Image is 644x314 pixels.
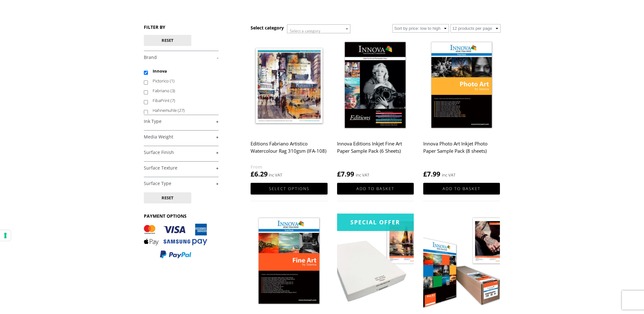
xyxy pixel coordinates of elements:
h4: Media Weight [144,130,219,143]
h2: Innova Photo Art Inkjet Photo Paper Sample Pack (8 sheets) [423,138,500,163]
img: Editions Fabriano Artistico Watercolour Rag 310gsm (IFA-108) [251,38,327,134]
div: Special Offer [337,214,414,231]
a: Select options for “Editions Fabriano Artistico Watercolour Rag 310gsm (IFA-108)” [251,183,327,195]
img: Innova Decor Smooth 210gsm (IFA-024) [423,214,500,310]
label: Hahnemuhle [153,106,213,115]
label: Pictorico [153,76,213,86]
a: Add to basket: “Innova Editions Inkjet Fine Art Paper Sample Pack (6 Sheets)” [337,183,414,195]
a: Editions Fabriano Artistico Watercolour Rag 310gsm (IFA-108) £6.29 [251,38,327,179]
label: FibaPrint [153,96,213,106]
label: Fabriano [153,86,213,96]
a: Add to basket: “Innova Photo Art Inkjet Photo Paper Sample Pack (8 sheets)” [423,183,500,195]
a: + [144,134,219,140]
label: Innova [153,66,213,76]
strong: inc VAT [356,171,369,179]
bdi: 6.29 [251,170,268,178]
h4: Surface Finish [144,146,219,158]
h4: Surface Type [144,177,219,189]
bdi: 7.99 [423,170,440,178]
a: + [144,119,219,125]
button: Reset [144,192,191,203]
img: Innova Fine Art Paper Inkjet Sample Pack (11 Sheets) [251,214,327,310]
a: Innova Editions Inkjet Fine Art Paper Sample Pack (6 Sheets) £7.99 inc VAT [337,38,414,179]
h4: Surface Texture [144,161,219,174]
span: (7) [170,98,175,103]
span: £ [423,170,427,178]
h3: PAYMENT OPTIONS [144,213,219,219]
img: *White Label* Soft Textured Natural White 190gsm (WFA-006) [337,214,414,310]
select: Shop order [392,24,449,33]
h2: Editions Fabriano Artistico Watercolour Rag 310gsm (IFA-108) [251,138,327,163]
span: £ [337,170,341,178]
a: + [144,181,219,187]
span: £ [251,170,254,178]
img: Innova Photo Art Inkjet Photo Paper Sample Pack (8 sheets) [423,38,500,134]
a: + [144,165,219,171]
a: Innova Photo Art Inkjet Photo Paper Sample Pack (8 sheets) £7.99 inc VAT [423,38,500,179]
strong: inc VAT [442,171,456,179]
span: (27) [178,107,185,113]
h4: Ink Type [144,115,219,127]
span: (3) [170,88,175,93]
h2: Innova Editions Inkjet Fine Art Paper Sample Pack (6 Sheets) [337,138,414,163]
h3: FILTER BY [144,24,219,30]
span: (1) [170,78,175,84]
h3: Select category [251,25,284,31]
bdi: 7.99 [337,170,354,178]
a: - [144,54,219,61]
span: Select a category [290,28,320,34]
img: Innova Editions Inkjet Fine Art Paper Sample Pack (6 Sheets) [337,38,414,134]
a: + [144,150,219,156]
button: Reset [144,35,191,46]
h4: Brand [144,51,219,63]
img: PAYMENT OPTIONS [144,224,207,259]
